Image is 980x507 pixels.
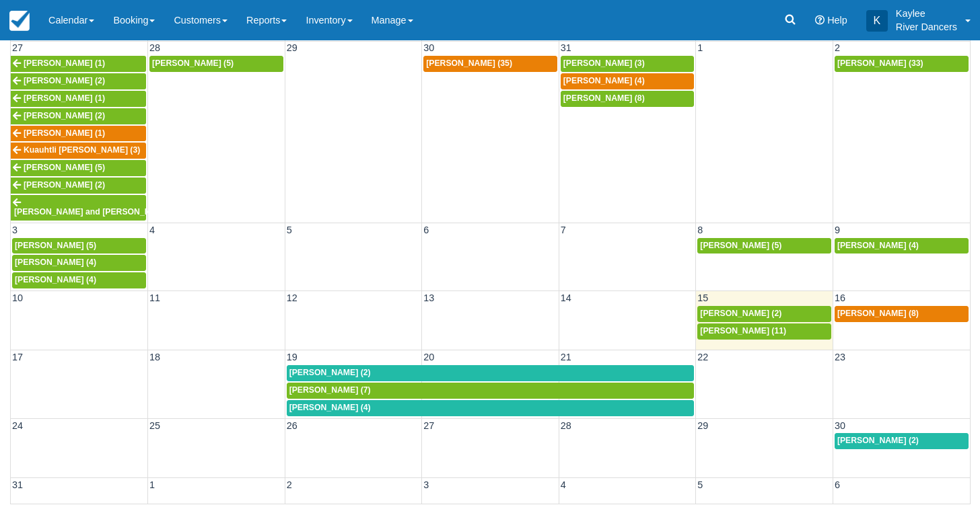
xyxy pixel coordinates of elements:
[11,91,146,107] a: [PERSON_NAME] (1)
[559,352,573,362] span: 21
[835,238,969,254] a: [PERSON_NAME] (4)
[422,292,435,303] span: 13
[11,56,146,72] a: [PERSON_NAME] (1)
[559,479,567,490] span: 4
[15,275,96,284] span: [PERSON_NAME] (4)
[24,58,105,68] span: [PERSON_NAME] (1)
[837,241,919,250] span: [PERSON_NAME] (4)
[24,180,105,190] span: [PERSON_NAME] (2)
[561,56,695,72] a: [PERSON_NAME] (3)
[11,143,146,159] a: Kuauhtli [PERSON_NAME] (3)
[563,93,645,103] span: [PERSON_NAME] (8)
[285,352,299,362] span: 19
[561,73,695,89] a: [PERSON_NAME] (4)
[285,42,299,53] span: 29
[152,58,234,68] span: [PERSON_NAME] (5)
[559,420,573,431] span: 28
[896,7,957,20] p: Kaylee
[700,326,786,336] span: [PERSON_NAME] (11)
[11,126,146,142] a: [PERSON_NAME] (1)
[149,56,283,72] a: [PERSON_NAME] (5)
[837,309,919,318] span: [PERSON_NAME] (8)
[833,225,841,235] span: 9
[700,241,781,250] span: [PERSON_NAME] (5)
[833,42,841,53] span: 2
[11,225,19,235] span: 3
[422,479,430,490] span: 3
[837,436,919,445] span: [PERSON_NAME] (2)
[287,400,695,416] a: [PERSON_NAME] (4)
[148,292,162,303] span: 11
[696,225,704,235] span: 8
[697,238,831,254] a: [PERSON_NAME] (5)
[835,56,969,72] a: [PERSON_NAME] (33)
[285,292,299,303] span: 12
[289,385,371,395] span: [PERSON_NAME] (7)
[11,352,24,362] span: 17
[700,309,781,318] span: [PERSON_NAME] (2)
[696,420,709,431] span: 29
[148,225,156,235] span: 4
[422,420,435,431] span: 27
[11,479,24,490] span: 31
[837,58,923,68] span: [PERSON_NAME] (33)
[15,241,96,250] span: [PERSON_NAME] (5)
[285,420,299,431] span: 26
[12,238,146,254] a: [PERSON_NAME] (5)
[827,15,847,26] span: Help
[9,11,30,31] img: checkfront-main-nav-mini-logo.png
[866,10,888,32] div: K
[285,479,293,490] span: 2
[24,111,105,120] span: [PERSON_NAME] (2)
[148,352,162,362] span: 18
[833,352,847,362] span: 23
[559,42,573,53] span: 31
[11,420,24,431] span: 24
[11,108,146,124] a: [PERSON_NAME] (2)
[696,352,709,362] span: 22
[285,225,293,235] span: 5
[896,20,957,34] p: River Dancers
[696,479,704,490] span: 5
[833,479,841,490] span: 6
[24,145,140,155] span: Kuauhtli [PERSON_NAME] (3)
[563,76,645,85] span: [PERSON_NAME] (4)
[426,58,512,68] span: [PERSON_NAME] (35)
[14,207,184,217] span: [PERSON_NAME] and [PERSON_NAME] (2)
[833,420,847,431] span: 30
[11,195,146,221] a: [PERSON_NAME] and [PERSON_NAME] (2)
[148,42,162,53] span: 28
[24,76,105,85] span: [PERSON_NAME] (2)
[11,292,24,303] span: 10
[561,91,695,107] a: [PERSON_NAME] (8)
[833,292,847,303] span: 16
[815,15,825,25] i: Help
[423,56,557,72] a: [PERSON_NAME] (35)
[696,42,704,53] span: 1
[422,352,435,362] span: 20
[12,272,146,288] a: [PERSON_NAME] (4)
[422,225,430,235] span: 6
[24,163,105,172] span: [PERSON_NAME] (5)
[559,292,573,303] span: 14
[11,73,146,89] a: [PERSON_NAME] (2)
[12,255,146,271] a: [PERSON_NAME] (4)
[11,42,24,53] span: 27
[835,306,969,322] a: [PERSON_NAME] (8)
[287,383,695,399] a: [PERSON_NAME] (7)
[835,433,969,449] a: [PERSON_NAME] (2)
[559,225,567,235] span: 7
[24,128,105,138] span: [PERSON_NAME] (1)
[697,323,831,340] a: [PERSON_NAME] (11)
[148,420,162,431] span: 25
[422,42,435,53] span: 30
[289,368,371,377] span: [PERSON_NAME] (2)
[15,258,96,267] span: [PERSON_NAME] (4)
[148,479,156,490] span: 1
[563,58,645,68] span: [PERSON_NAME] (3)
[289,403,371,412] span: [PERSON_NAME] (4)
[697,306,831,322] a: [PERSON_NAME] (2)
[696,292,709,303] span: 15
[11,178,146,194] a: [PERSON_NAME] (2)
[11,160,146,176] a: [PERSON_NAME] (5)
